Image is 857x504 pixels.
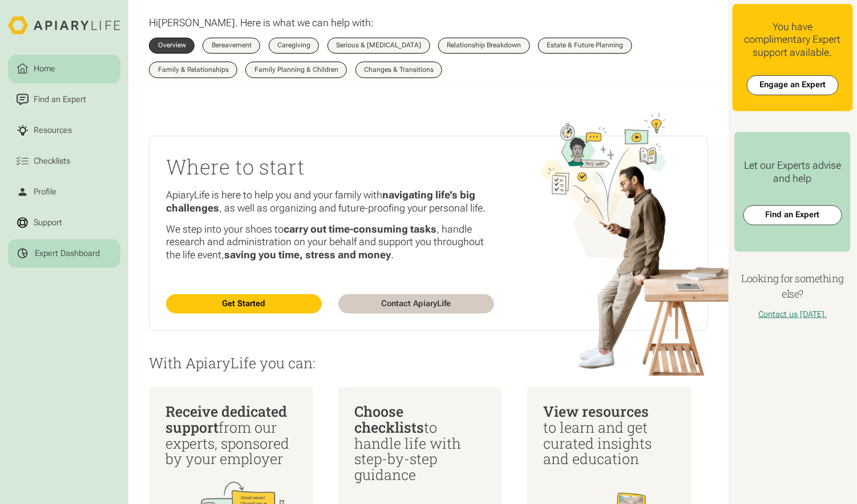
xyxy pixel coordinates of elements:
[212,42,252,49] div: Bereavement
[747,75,839,95] a: Engage an Expert
[8,147,120,176] a: Checklists
[32,63,58,75] div: Home
[32,155,72,168] div: Checklists
[277,42,310,49] div: Caregiving
[447,42,521,49] div: Relationship Breakdown
[166,153,494,181] h2: Where to start
[32,124,74,137] div: Resources
[8,86,120,114] a: Find an Expert
[438,38,530,54] a: Relationship Breakdown
[733,271,853,302] h4: Looking for something else?
[166,189,494,214] p: ApiaryLife is here to help you and your family with , as well as organizing and future-proofing y...
[166,223,494,262] p: We step into your shoes to , handle research and administration on your behalf and support you th...
[743,205,842,225] a: Find an Expert
[149,17,374,30] p: Hi . Here is what we can help with:
[245,62,347,78] a: Family Planning & Children
[743,159,842,185] div: Let our Experts advise and help
[254,67,338,74] div: Family Planning & Children
[32,94,88,106] div: Find an Expert
[336,42,421,49] div: Serious & [MEDICAL_DATA]
[338,294,494,314] a: Contact ApiaryLife
[355,62,443,78] a: Changes & Transitions
[8,116,120,145] a: Resources
[364,67,434,74] div: Changes & Transitions
[543,402,649,421] span: View resources
[8,239,120,268] a: Expert Dashboard
[543,404,674,467] div: to learn and get curated insights and education
[166,189,475,214] strong: navigating life’s big challenges
[35,249,100,259] div: Expert Dashboard
[8,55,120,83] a: Home
[284,223,436,235] strong: carry out time-consuming tasks
[354,404,486,483] div: to handle life with step-by-step guidance
[224,249,391,261] strong: saving you time, stress and money
[32,186,59,198] div: Profile
[354,402,424,437] span: Choose checklists
[8,209,120,237] a: Support
[8,178,120,206] a: Profile
[166,294,322,314] a: Get Started
[203,38,260,54] a: Bereavement
[158,17,235,29] span: [PERSON_NAME]
[149,38,195,54] a: Overview
[547,42,624,49] div: Estate & Future Planning
[741,21,844,59] div: You have complimentary Expert support available.
[538,38,632,54] a: Estate & Future Planning
[165,402,287,437] span: Receive dedicated support
[158,67,229,74] div: Family & Relationships
[269,38,320,54] a: Caregiving
[758,310,827,319] a: Contact us [DATE].
[149,62,237,78] a: Family & Relationships
[32,217,64,229] div: Support
[328,38,430,54] a: Serious & [MEDICAL_DATA]
[165,404,297,467] div: from our experts, sponsored by your employer
[149,355,708,371] p: With ApiaryLife you can:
